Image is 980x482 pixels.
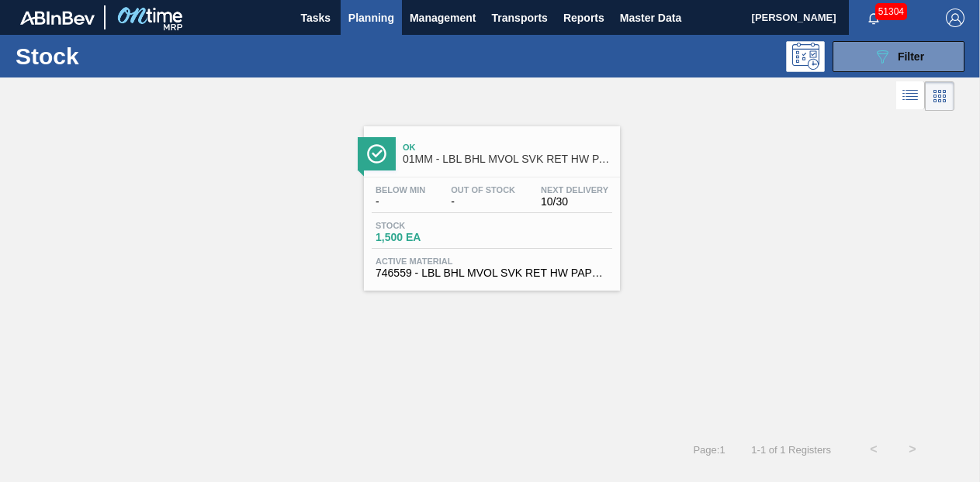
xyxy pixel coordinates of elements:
button: < [854,430,893,469]
span: 01MM - LBL BHL MVOL SVK RET HW PAPER #3 [403,153,612,165]
span: Ok [403,143,612,152]
button: Notifications [849,7,899,29]
span: - [376,196,425,208]
span: Transports [492,9,548,27]
span: Next Delivery [541,185,608,195]
span: 1,500 EA [376,232,484,243]
div: Programming: no user selected [786,41,825,72]
a: ÍconeOk01MM - LBL BHL MVOL SVK RET HW PAPER #3Below Min-Out Of Stock-Next Delivery10/30Stock1,500... [352,115,628,291]
span: Reports [563,9,604,27]
div: List Vision [896,81,925,111]
span: 1 - 1 of 1 Registers [749,444,831,456]
span: Active Material [376,256,608,266]
button: > [893,430,932,469]
span: Page : 1 [693,444,725,456]
img: Logout [946,9,964,27]
span: - [451,196,515,208]
h1: Stock [16,47,230,65]
img: Ícone [367,144,386,164]
span: 746559 - LBL BHL MVOL SVK RET HW PAPER 0518 #3 4. [376,267,608,279]
span: Tasks [299,9,333,27]
span: 10/30 [541,196,608,208]
span: Out Of Stock [451,185,515,195]
span: Filter [898,50,924,63]
span: Stock [376,221,484,230]
div: Card Vision [925,81,954,111]
span: Below Min [376,185,425,195]
span: Management [410,9,476,27]
button: Filter [833,41,964,72]
span: 51304 [875,3,907,20]
span: Planning [348,9,394,27]
img: TNhmsLtSVTkK8tSr43FrP2fwEKptu5GPRR3wAAAABJRU5ErkJggg== [20,11,95,25]
span: Master Data [620,9,681,27]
